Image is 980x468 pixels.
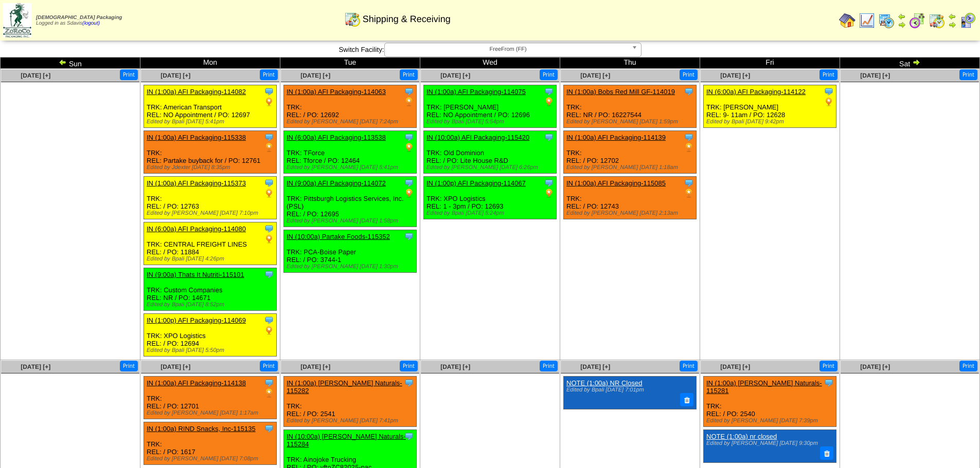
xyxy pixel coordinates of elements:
img: Tooltip [264,315,274,325]
button: Print [959,361,977,371]
div: Edited by Bpali [DATE] 9:42pm [706,119,836,125]
a: IN (1:00a) AFI Packaging-114075 [426,88,526,96]
img: Tooltip [264,223,274,234]
a: NOTE (1:00a) nr closed [706,433,777,440]
a: IN (6:00a) AFI Packaging-114122 [706,88,806,96]
button: Print [120,361,138,371]
div: Edited by [PERSON_NAME] [DATE] 1:18am [566,164,696,171]
span: [DATE] [+] [21,72,50,79]
a: [DATE] [+] [161,72,190,79]
a: [DATE] [+] [440,363,470,370]
td: Sat [840,58,980,69]
a: IN (1:00a) [PERSON_NAME] Naturals-115282 [287,379,402,395]
img: PO [544,188,554,198]
a: IN (6:00a) AFI Packaging-114080 [147,225,246,233]
img: PO [264,325,274,335]
div: TRK: REL: / PO: 12701 [144,377,277,419]
img: Tooltip [544,178,554,188]
a: [DATE] [+] [440,72,470,79]
span: [DATE] [+] [21,363,50,370]
div: TRK: REL: / PO: 12702 [564,131,697,174]
a: IN (1:00a) AFI Packaging-114139 [566,134,666,141]
img: PO [264,388,274,398]
a: [DATE] [+] [720,72,750,79]
img: PO [404,97,414,107]
td: Wed [420,58,560,69]
div: Edited by [PERSON_NAME] [DATE] 7:39pm [706,418,836,424]
button: Print [819,69,838,80]
div: TRK: PCA-Boise Paper REL: / PO: 3744-1 [284,230,417,273]
img: Tooltip [684,132,694,142]
a: (logout) [82,21,100,26]
span: Logged in as Sdavis [36,15,122,26]
div: TRK: REL: / PO: 12743 [564,177,697,219]
div: Edited by [PERSON_NAME] [DATE] 1:58pm [287,218,416,224]
div: Edited by [PERSON_NAME] [DATE] 6:26pm [426,164,556,171]
a: IN (1:00p) AFI Packaging-114067 [426,179,526,187]
img: arrowright.gif [898,21,906,29]
img: home.gif [839,12,856,29]
img: Tooltip [264,132,274,142]
div: TRK: XPO Logistics REL: / PO: 12694 [144,314,277,357]
span: Shipping & Receiving [363,14,451,25]
span: FreeFrom (FF) [389,43,628,55]
img: zoroco-logo-small.webp [3,3,31,38]
img: Tooltip [684,86,694,97]
img: Tooltip [684,178,694,188]
div: TRK: TForce REL: Tforce / PO: 12464 [284,131,417,174]
a: [DATE] [+] [300,363,330,370]
div: Edited by Bpali [DATE] 8:52pm [147,302,276,308]
div: TRK: CENTRAL FREIGHT LINES REL: / PO: 11884 [144,222,277,265]
img: Tooltip [264,178,274,188]
div: Edited by [PERSON_NAME] [DATE] 7:10pm [147,210,276,216]
div: Edited by Bpali [DATE] 5:24pm [426,210,556,216]
span: [DATE] [+] [580,363,610,370]
img: Tooltip [264,269,274,279]
td: Fri [700,58,840,69]
a: [DATE] [+] [580,72,610,79]
div: Edited by [PERSON_NAME] [DATE] 7:24pm [287,119,416,125]
span: [DATE] [+] [161,363,190,370]
a: [DATE] [+] [860,363,890,370]
div: TRK: [PERSON_NAME] REL: 9- 11am / PO: 12628 [704,85,836,128]
div: TRK: REL: Partake buyback for / PO: 12761 [144,131,277,174]
button: Print [540,361,558,371]
img: calendarcustomer.gif [959,12,976,29]
a: [DATE] [+] [720,363,750,370]
a: IN (10:00a) Partake Foods-115352 [287,233,390,240]
button: Print [680,69,698,80]
div: TRK: Old Dominion REL: / PO: Lite House R&D [424,131,557,174]
div: Edited by [PERSON_NAME] [DATE] 2:13am [566,210,696,216]
div: Edited by Bpali [DATE] 7:01pm [566,387,691,393]
img: Tooltip [404,431,414,441]
span: [DEMOGRAPHIC_DATA] Packaging [36,15,122,21]
button: Print [680,361,698,371]
a: IN (1:00a) AFI Packaging-115373 [147,179,246,187]
div: TRK: REL: / PO: 12763 [144,177,277,219]
td: Thu [560,58,700,69]
button: Print [400,69,418,80]
img: PO [264,234,274,244]
td: Mon [140,58,280,69]
a: [DATE] [+] [860,72,890,79]
img: PO [544,97,554,107]
div: TRK: REL: NR / PO: 16227544 [564,85,697,128]
img: PO [404,188,414,198]
img: PO [404,142,414,153]
div: TRK: REL: / PO: 2541 [284,377,417,427]
img: calendarinout.gif [344,11,361,27]
a: NOTE (1:00a) NR Closed [566,379,642,387]
img: Tooltip [404,231,414,241]
a: IN (10:00a) [PERSON_NAME] Naturals-115284 [287,433,406,448]
button: Print [819,361,838,371]
a: IN (6:00a) AFI Packaging-113538 [287,134,386,141]
a: IN (1:00a) AFI Packaging-114138 [147,379,246,387]
a: IN (10:00a) AFI Packaging-115420 [426,134,529,141]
